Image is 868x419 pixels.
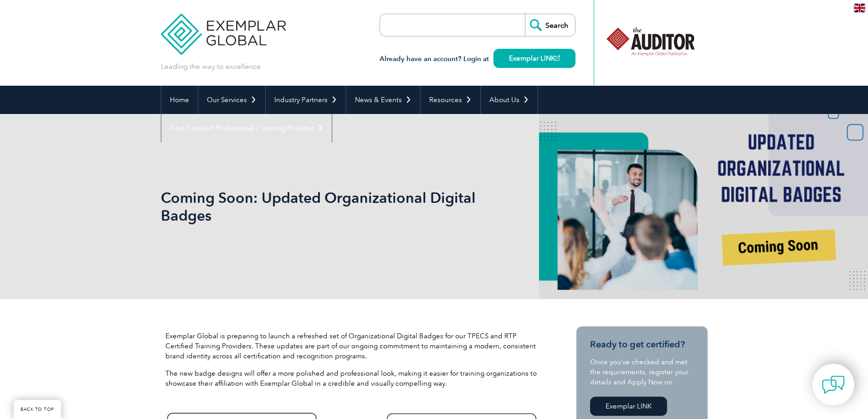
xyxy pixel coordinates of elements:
img: open_square.png [555,56,560,61]
a: Exemplar LINK [493,49,575,68]
a: Our Services [198,86,265,114]
a: About Us [481,86,538,114]
img: contact-chat.png [822,373,845,396]
a: Exemplar LINK [590,397,667,416]
a: Resources [421,86,480,114]
input: Search [525,14,575,36]
p: Once you’ve checked and met the requirements, register your details and Apply Now on [590,357,694,387]
h1: Coming Soon: Updated Organizational Digital Badges [161,189,511,224]
p: Leading the way to excellence [161,62,261,72]
h3: Ready to get certified? [590,339,694,350]
h3: Already have an account? Login at [380,53,575,65]
a: News & Events [346,86,420,114]
p: The new badge designs will offer a more polished and professional look, making it easier for trai... [165,368,539,388]
p: Exemplar Global is preparing to launch a refreshed set of Organizational Digital Badges for our T... [165,331,539,361]
a: Industry Partners [266,86,346,114]
img: en [854,4,865,12]
a: Home [161,86,198,114]
a: Find Certified Professional / Training Provider [161,114,332,142]
a: BACK TO TOP [14,400,61,419]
